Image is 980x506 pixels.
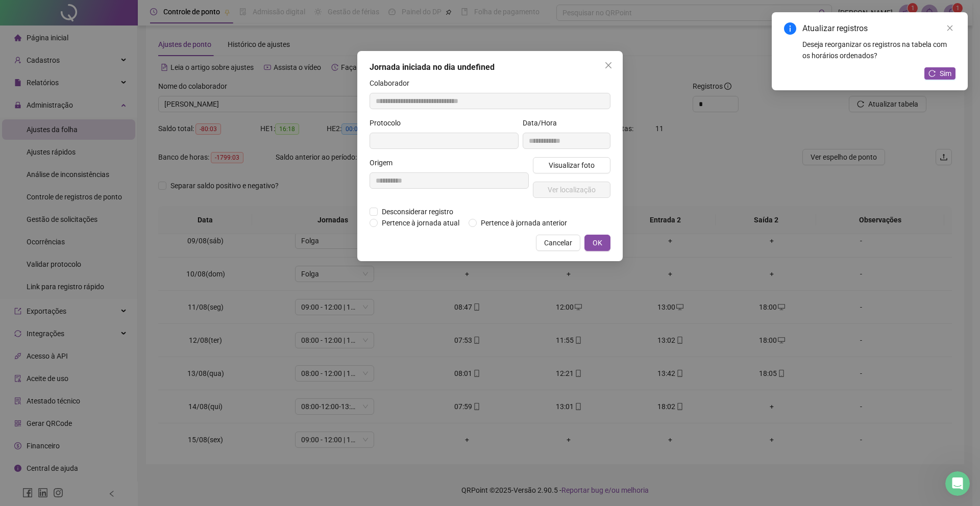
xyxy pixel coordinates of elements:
span: Visualizar foto [549,160,595,171]
span: Desconsiderar registro [378,206,457,217]
button: Visualizar foto [533,157,610,173]
div: Atualizar registros [802,22,955,35]
label: Origem [370,157,399,168]
span: Cancelar [544,237,572,248]
span: OK [593,237,602,248]
label: Colaborador [370,78,416,89]
button: Cancelar [536,235,580,251]
span: Pertence à jornada atual [378,217,463,229]
span: reload [928,70,936,77]
span: Pertence à jornada anterior [477,217,571,229]
a: Close [944,22,955,34]
span: close [604,61,612,69]
label: Protocolo [370,117,407,129]
div: Jornada iniciada no dia undefined [370,61,610,73]
span: close [946,24,953,32]
span: info-circle [784,22,796,35]
span: Sim [940,68,951,79]
button: OK [584,235,610,251]
label: Data/Hora [523,117,563,129]
button: Ver localização [533,182,610,198]
button: Close [600,57,617,73]
button: Sim [924,67,955,80]
iframe: Intercom live chat [945,471,970,496]
div: Deseja reorganizar os registros na tabela com os horários ordenados? [802,39,955,61]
